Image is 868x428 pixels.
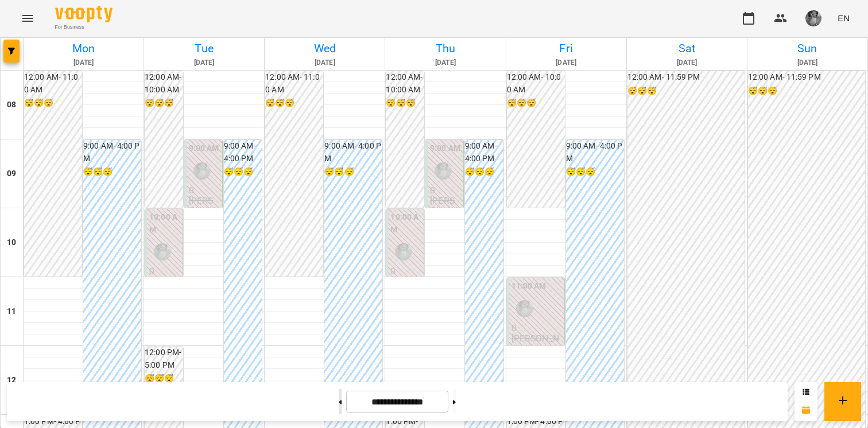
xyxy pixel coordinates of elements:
h6: 12:00 AM - 11:00 AM [24,71,82,96]
h6: 😴😴😴 [224,166,262,178]
h6: 😴😴😴 [24,97,82,110]
h6: 😴😴😴 [566,166,624,178]
h6: [DATE] [266,57,383,68]
h6: Thu [387,40,503,57]
span: EN [838,12,850,24]
p: [PERSON_NAME] (англійська, індивідуально) [511,333,562,373]
h6: 😴😴😴 [324,166,382,178]
h6: [DATE] [25,57,142,68]
h6: 😴😴😴 [627,85,745,98]
h6: Sat [629,40,745,57]
h6: 😴😴😴 [507,97,565,110]
h6: 9:00 AM - 4:00 PM [324,140,382,165]
img: Гомзяк Юлія Максимівна (а) [193,162,211,180]
label: 11:00 AM [511,280,547,293]
h6: [DATE] [629,57,745,68]
img: Гомзяк Юлія Максимівна (а) [395,243,412,260]
p: 0 [511,323,562,333]
span: For Business [55,24,113,31]
h6: 12:00 AM - 10:00 AM [386,71,424,96]
h6: 😴😴😴 [83,166,141,178]
img: Гомзяк Юлія Максимівна (а) [516,300,533,317]
h6: Wed [266,40,383,57]
h6: Fri [508,40,625,57]
h6: 😴😴😴 [465,166,503,178]
p: [PERSON_NAME] (англійська, індивідуально) [189,196,220,265]
h6: 09 [7,168,16,180]
h6: 12:00 AM - 10:00 AM [507,71,565,96]
h6: Tue [146,40,262,57]
h6: 😴😴😴 [145,372,183,385]
h6: 10 [7,236,16,249]
p: [PERSON_NAME] (англійська, індивідуально) [430,196,461,265]
h6: [DATE] [749,57,866,68]
h6: 08 [7,99,16,111]
button: Menu [14,5,41,32]
p: 0 [189,185,220,195]
h6: 11 [7,305,16,318]
p: 0 [430,185,461,195]
h6: Sun [749,40,866,57]
img: Voopty Logo [55,6,113,22]
h6: [DATE] [146,57,262,68]
img: Гомзяк Юлія Максимівна (а) [435,162,452,180]
h6: 12 [7,374,16,387]
label: 10:00 AM [149,211,180,236]
label: 9:00 AM [430,142,460,155]
h6: 9:00 AM - 4:00 PM [566,140,624,165]
h6: 12:00 AM - 10:00 AM [145,71,183,96]
h6: [DATE] [387,57,503,68]
button: EN [833,7,854,29]
h6: [DATE] [508,57,625,68]
label: 10:00 AM [390,211,421,236]
h6: 12:00 PM - 5:00 PM [145,347,183,371]
h6: 12:00 AM - 11:59 PM [627,71,745,84]
h6: 😴😴😴 [386,97,424,110]
h6: 9:00 AM - 4:00 PM [465,140,503,165]
p: 0 [149,266,180,276]
h6: Mon [25,40,142,57]
h6: 😴😴😴 [748,85,865,98]
h6: 9:00 AM - 4:00 PM [83,140,141,165]
h6: 😴😴😴 [145,97,183,110]
label: 9:00 AM [189,142,219,155]
h6: 12:00 AM - 11:59 PM [748,71,865,84]
img: Гомзяк Юлія Максимівна (а) [154,243,171,260]
h6: 12:00 AM - 11:00 AM [265,71,323,96]
p: 0 [390,266,421,276]
h6: 😴😴😴 [265,97,323,110]
h6: 9:00 AM - 4:00 PM [224,140,262,165]
img: d8a229def0a6a8f2afd845e9c03c6922.JPG [805,10,821,26]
